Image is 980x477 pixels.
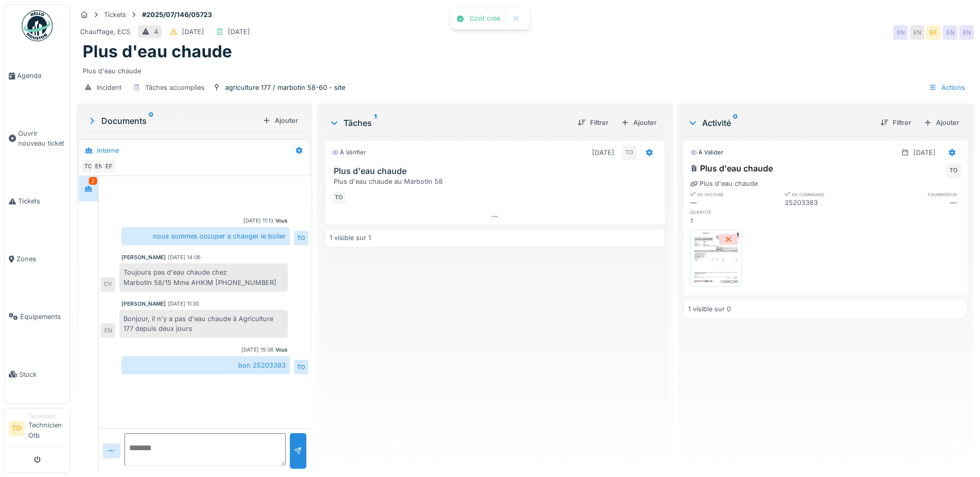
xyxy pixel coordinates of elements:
[294,360,308,374] div: TO
[334,177,660,186] div: Plus d'eau chaude au Marbotin 58
[785,198,873,208] div: 25203383
[946,164,961,178] div: TO
[138,10,216,20] strong: #2025/07/146/05723
[943,25,957,40] div: EN
[241,346,273,354] div: [DATE] 15:38
[19,370,66,379] span: Stock
[573,116,613,130] div: Filtrer
[145,83,205,92] div: Tâches accomplies
[9,412,66,447] a: TO TechnicienTechnicien Otb
[592,148,614,157] div: [DATE]
[20,312,66,322] span: Équipements
[149,115,153,127] sup: 0
[17,71,66,81] span: Agenda
[5,47,70,105] a: Agenda
[893,25,908,40] div: EN
[690,198,778,208] div: —
[168,253,200,261] div: [DATE] 14:06
[688,304,731,314] div: 1 visible sur 0
[119,263,288,291] div: Toujours pas d'eau chaude chez Marbotin 58/15 Mme AHKIM [PHONE_NUMBER]
[275,346,288,354] div: Vous
[17,254,66,264] span: Zones
[119,310,288,338] div: Bonjour, il n'y a pas d'eau chaude à Agriculture 177 depuis deux jours
[87,115,258,127] div: Documents
[243,217,273,225] div: [DATE] 11:13
[22,10,53,41] img: Badge_color-CXgf-gQk.svg
[690,179,758,188] div: Plus d'eau chaude
[81,159,96,173] div: TO
[926,25,941,40] div: EF
[924,80,970,95] div: Actions
[18,129,66,148] span: Ouvrir nouveau ticket
[18,196,66,206] span: Tickets
[913,148,936,157] div: [DATE]
[5,105,70,172] a: Ouvrir nouveau ticket
[182,27,204,37] div: [DATE]
[332,148,366,157] div: À vérifier
[690,191,778,198] h6: n° de facture
[168,300,199,308] div: [DATE] 11:30
[104,10,126,20] div: Tickets
[102,159,116,173] div: EF
[873,198,961,208] div: —
[330,233,371,243] div: 1 visible sur 1
[688,117,872,129] div: Activité
[374,117,377,129] sup: 1
[97,146,119,155] div: Interne
[5,172,70,230] a: Tickets
[101,323,115,338] div: EN
[690,216,778,226] div: 1
[91,159,106,173] div: EN
[470,14,500,23] div: Coût créé
[121,227,290,245] div: nous sommes occuper a changer le boiler
[294,231,308,245] div: TO
[121,300,166,308] div: [PERSON_NAME]
[228,27,250,37] div: [DATE]
[89,177,97,185] div: 2
[154,27,158,37] div: 4
[873,191,961,198] h6: fournisseur
[83,42,232,61] h1: Plus d'eau chaude
[693,232,739,284] img: jnk1hhwm39aw4x3xjh7deh49vzxy
[959,25,974,40] div: EN
[329,117,569,129] div: Tâches
[690,148,723,157] div: À valider
[785,191,873,198] h6: n° de commande
[910,25,924,40] div: EN
[5,288,70,345] a: Équipements
[332,190,346,205] div: TO
[97,83,121,92] div: Incident
[622,146,636,160] div: TO
[258,114,302,128] div: Ajouter
[5,345,70,403] a: Stock
[225,83,345,92] div: agriculture 177 / marbotin 58-60 - site
[334,166,660,176] h3: Plus d'eau chaude
[690,209,778,215] h6: quantité
[5,230,70,288] a: Zones
[733,117,738,129] sup: 0
[617,116,661,130] div: Ajouter
[101,277,115,292] div: CV
[876,116,915,130] div: Filtrer
[28,412,66,420] div: Technicien
[121,356,290,374] div: bon 25203383
[9,421,24,436] li: TO
[121,253,166,261] div: [PERSON_NAME]
[920,116,963,130] div: Ajouter
[83,62,968,76] div: Plus d'eau chaude
[275,217,288,225] div: Vous
[80,27,130,37] div: Chauffage, ECS
[690,162,773,174] div: Plus d'eau chaude
[28,412,66,444] li: Technicien Otb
